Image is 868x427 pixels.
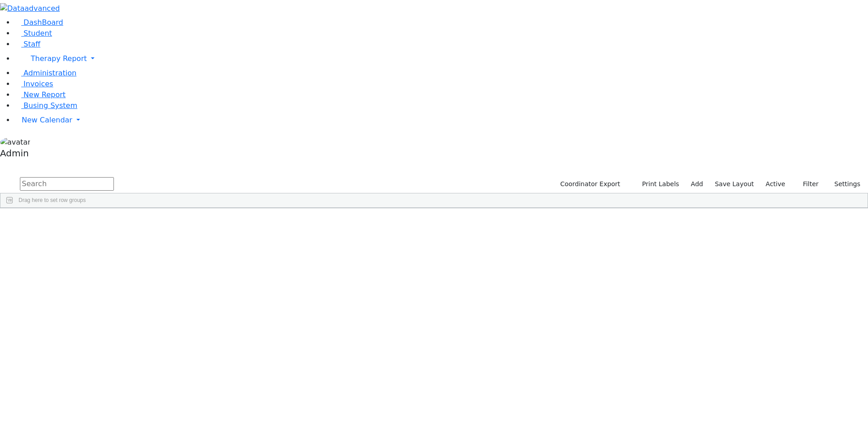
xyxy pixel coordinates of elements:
label: Active [762,177,789,191]
button: Print Labels [632,177,683,191]
button: Coordinator Export [554,177,624,191]
span: Staff [24,40,40,48]
a: Add [687,177,707,191]
a: Student [14,29,52,38]
span: Student [24,29,52,38]
a: New Report [14,90,66,99]
a: Staff [14,40,40,48]
span: Therapy Report [31,54,87,63]
span: Invoices [24,80,53,88]
button: Settings [823,177,864,191]
a: Therapy Report [14,50,868,68]
button: Filter [791,177,823,191]
input: Search [20,177,114,191]
a: DashBoard [14,18,63,27]
span: Busing System [24,101,77,110]
a: New Calendar [14,111,868,129]
a: Administration [14,69,76,77]
span: New Calendar [22,116,72,124]
button: Save Layout [711,177,758,191]
a: Invoices [14,80,53,88]
span: DashBoard [24,18,63,27]
a: Busing System [14,101,77,110]
span: Drag here to set row groups [19,197,86,203]
span: New Report [24,90,66,99]
span: Administration [24,69,76,77]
